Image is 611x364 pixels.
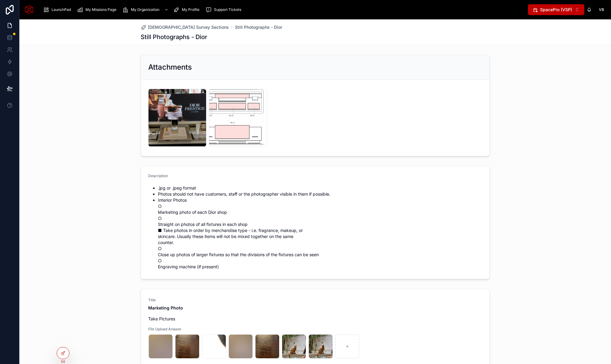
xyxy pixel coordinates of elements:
[148,298,482,303] span: Title
[39,3,528,16] div: scrollable content
[214,7,241,12] span: Support Tickets
[41,4,75,15] a: LaunchPad
[599,7,604,12] span: VB
[24,5,34,15] img: App logo
[235,24,282,30] a: Still Photographs - Dior
[148,327,482,332] span: File Upload Answer
[540,7,572,13] span: SpacePro (VSP)
[121,4,172,15] a: My Organization
[182,7,199,12] span: My Profile
[141,24,229,30] a: [DEMOGRAPHIC_DATA] Survey Sections
[158,197,482,270] li: Interior Photos ○ Marketing photo of each Dior shop ○ Straight on photos of all fixtures in each ...
[148,305,183,310] strong: Marketing Photo
[158,185,482,191] li: .jpg or .jpeg format
[528,4,584,15] button: Select Button
[131,7,159,12] span: My Organization
[85,7,116,12] span: My Missions Page
[158,191,482,197] li: Photos should not have customers, staff or the photographer visible in them if possible.
[75,4,121,15] a: My Missions Page
[52,7,71,12] span: LaunchPad
[148,24,229,30] span: [DEMOGRAPHIC_DATA] Survey Sections
[148,174,168,178] span: Description
[141,33,207,41] h1: Still Photographs - Dior
[148,316,312,322] span: Take Pictures
[148,62,192,72] h2: Attachments
[172,4,204,15] a: My Profile
[204,4,245,15] a: Support Tickets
